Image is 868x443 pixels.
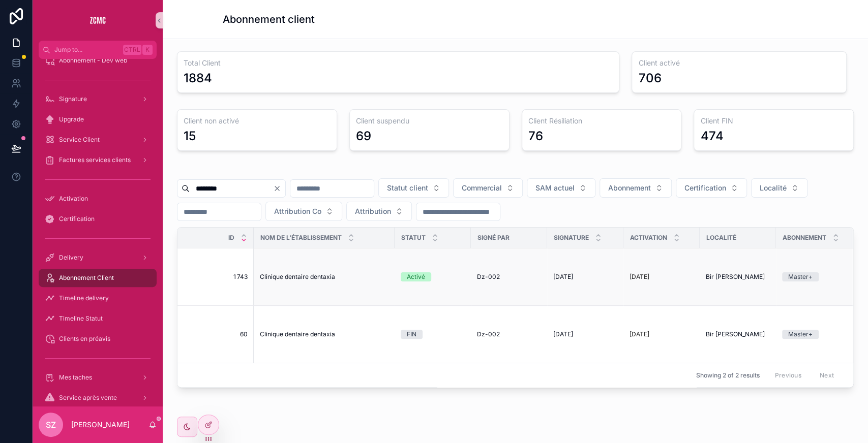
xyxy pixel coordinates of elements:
[59,195,88,203] span: Activation
[553,273,617,281] a: [DATE]
[59,254,83,262] span: Delivery
[751,178,807,198] button: Select Button
[46,419,56,431] span: SZ
[39,289,157,307] a: Timeline delivery
[228,234,234,242] span: ID
[59,115,84,123] span: Upgrade
[676,178,747,198] button: Select Button
[39,131,157,149] a: Service Client
[184,58,613,68] h3: Total Client
[706,273,765,281] span: Bir [PERSON_NAME]
[39,189,157,208] a: Activation
[143,46,152,54] span: K
[59,95,87,103] span: Signature
[39,110,157,129] a: Upgrade
[260,273,388,281] a: Clinique dentaire dentaxia
[184,128,196,144] div: 15
[346,202,412,221] button: Select Button
[684,183,726,193] span: Certification
[260,330,335,338] span: Clinique dentaire dentaxia
[706,273,770,281] a: Bir [PERSON_NAME]
[630,330,694,338] a: [DATE]
[39,51,157,70] a: Abonnement - Dev web
[387,183,428,193] span: Statut client
[608,183,651,193] span: Abonnement
[477,234,510,242] span: Signé par
[528,128,543,144] div: 76
[528,116,675,126] h3: Client Résiliation
[59,56,127,65] span: Abonnement - Dev web
[553,330,617,338] a: [DATE]
[477,273,541,281] a: Dz-002
[59,215,95,223] span: Certification
[706,330,770,338] a: Bir [PERSON_NAME]
[407,330,416,339] div: FIN
[39,210,157,228] a: Certification
[407,272,425,281] div: Activé
[59,335,110,343] span: Clients en préavis
[39,389,157,407] a: Service après vente
[274,206,321,216] span: Attribution Co
[401,234,426,242] span: Statut
[39,269,157,287] a: Abonnement Client
[630,273,694,281] a: [DATE]
[706,330,765,338] span: Bir [PERSON_NAME]
[783,234,826,242] span: Abonnement
[39,41,157,59] button: Jump to...CtrlK
[788,272,813,281] div: Master+
[401,272,465,281] a: Activé
[535,183,575,193] span: SAM actuel
[59,294,109,302] span: Timeline delivery
[39,90,157,108] a: Signature
[190,273,248,281] a: 1 743
[265,202,342,221] button: Select Button
[760,183,787,193] span: Localité
[71,420,130,430] p: [PERSON_NAME]
[89,12,106,28] img: App logo
[462,183,502,193] span: Commercial
[356,116,503,126] h3: Client suspendu
[39,309,157,328] a: Timeline Statut
[700,128,723,144] div: 474
[788,330,813,339] div: Master+
[401,330,465,339] a: FIN
[59,314,103,323] span: Timeline Statut
[553,330,573,338] span: [DATE]
[260,234,342,242] span: NOM de l'établissement
[190,330,248,338] a: 60
[477,330,500,338] span: Dz-002
[39,151,157,169] a: Factures services clients
[33,59,163,406] div: scrollable content
[638,70,661,86] div: 706
[600,178,672,198] button: Select Button
[273,184,285,193] button: Clear
[260,330,388,338] a: Clinique dentaire dentaxia
[184,116,331,126] h3: Client non activé
[59,373,92,382] span: Mes taches
[123,45,141,55] span: Ctrl
[39,368,157,387] a: Mes taches
[59,136,100,144] span: Service Client
[59,156,131,164] span: Factures services clients
[59,274,114,282] span: Abonnement Client
[782,272,846,281] a: Master+
[260,273,335,281] span: Clinique dentaire dentaxia
[39,248,157,267] a: Delivery
[700,116,847,126] h3: Client FIN
[630,234,667,242] span: Activation
[553,273,573,281] span: [DATE]
[59,394,117,402] span: Service après vente
[782,330,846,339] a: Master+
[356,128,371,144] div: 69
[378,178,449,198] button: Select Button
[706,234,736,242] span: Localité
[477,273,500,281] span: Dz-002
[54,46,119,54] span: Jump to...
[355,206,391,216] span: Attribution
[184,70,212,86] div: 1884
[453,178,523,198] button: Select Button
[630,273,649,281] p: [DATE]
[223,12,315,26] h1: Abonnement client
